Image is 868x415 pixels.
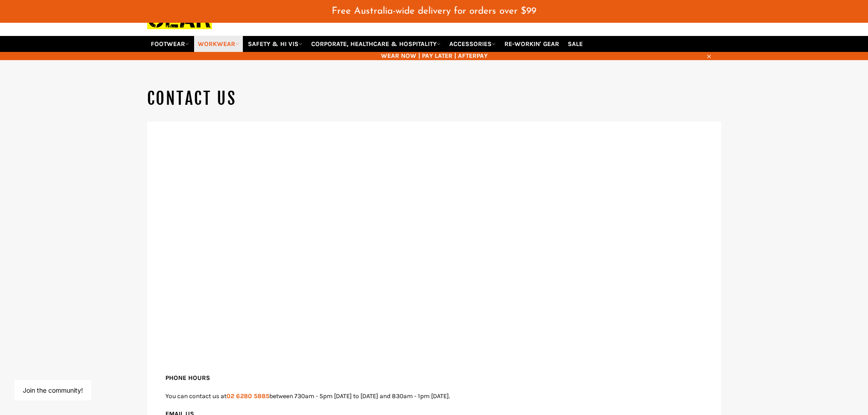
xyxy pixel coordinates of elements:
[226,392,269,400] a: 02 6280 5885
[194,36,243,52] a: WORKWEAR
[147,87,721,110] h1: CONTACT US
[308,36,444,52] a: CORPORATE, HEALTHCARE & HOSPITALITY
[244,36,306,52] a: SAFETY & HI VIS
[147,51,721,60] span: WEAR NOW | PAY LATER | AFTERPAY
[564,36,586,52] a: SALE
[23,386,83,394] button: Join the community!
[165,392,703,400] p: You can contact us at between 730am - 5pm [DATE] to [DATE] and 830am - 1pm [DATE].
[332,6,536,16] span: Free Australia-wide delivery for orders over $99
[501,36,563,52] a: RE-WORKIN' GEAR
[147,36,193,52] a: FOOTWEAR
[446,36,499,52] a: ACCESSORIES
[165,374,210,382] strong: PHONE HOURS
